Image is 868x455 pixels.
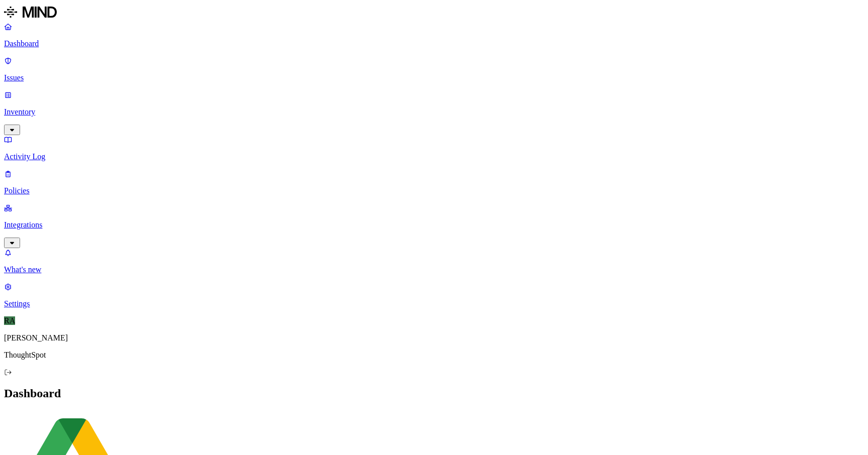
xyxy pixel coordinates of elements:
p: Settings [4,299,864,308]
p: Issues [4,73,864,82]
p: What's new [4,265,864,274]
p: Dashboard [4,39,864,48]
a: Issues [4,56,864,82]
a: What's new [4,248,864,274]
a: Activity Log [4,135,864,161]
p: Policies [4,186,864,195]
a: Settings [4,282,864,308]
a: Policies [4,169,864,195]
a: Inventory [4,90,864,134]
h2: Dashboard [4,387,864,400]
a: Dashboard [4,22,864,48]
p: Inventory [4,107,864,117]
p: Integrations [4,220,864,230]
a: Integrations [4,203,864,247]
span: RA [4,316,15,325]
a: MIND [4,4,864,22]
p: Activity Log [4,152,864,161]
p: ThoughtSpot [4,351,864,360]
img: MIND [4,4,57,20]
